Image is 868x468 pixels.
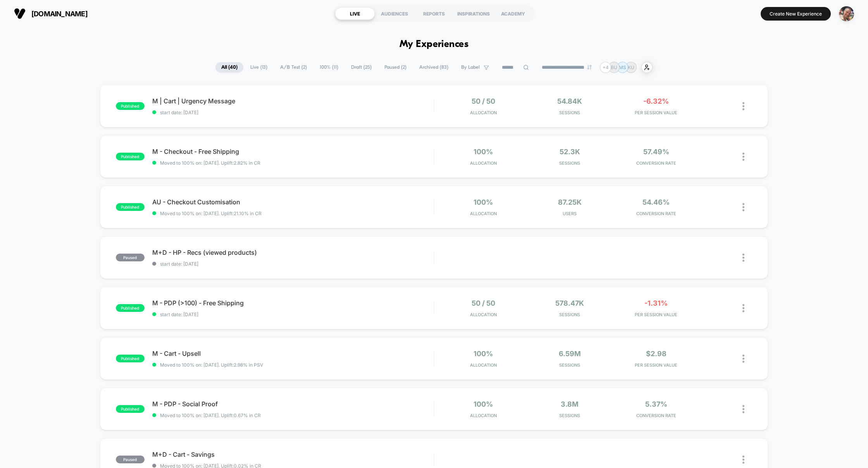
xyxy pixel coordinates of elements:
[643,97,669,105] span: -6.32%
[470,362,497,368] span: Allocation
[619,64,626,70] p: MS
[152,311,434,317] span: start date: [DATE]
[470,160,497,166] span: Allocation
[152,261,434,267] span: start date: [DATE]
[152,148,434,155] span: M - Checkout - Free Shipping
[400,39,469,50] h1: My Experiences
[529,413,611,418] span: Sessions
[529,110,611,115] span: Sessions
[335,7,375,20] div: LIVE
[116,405,145,413] span: published
[152,400,434,408] span: M - PDP - Social Proof
[474,350,493,358] span: 100%
[615,413,697,418] span: CONVERSION RATE
[560,148,580,156] span: 52.3k
[615,312,697,317] span: PER SESSION VALUE
[152,299,434,307] span: M - PDP (>100) - Free Shipping
[12,7,90,20] button: [DOMAIN_NAME]
[493,7,533,20] div: ACADEMY
[529,211,611,216] span: Users
[642,198,670,206] span: 54.46%
[611,64,617,70] p: BU
[615,211,697,216] span: CONVERSION RATE
[116,254,145,261] span: paused
[379,62,412,73] span: Paused ( 2 )
[274,62,313,73] span: A/B Test ( 2 )
[600,62,611,73] div: + 4
[742,304,744,312] img: close
[742,102,744,110] img: close
[116,456,145,463] span: paused
[557,97,582,105] span: 54.84k
[561,400,579,408] span: 3.8M
[470,211,497,216] span: Allocation
[474,400,493,408] span: 100%
[152,97,434,105] span: M | Cart | Urgency Message
[839,6,854,21] img: ppic
[454,7,493,20] div: INSPIRATIONS
[413,62,454,73] span: Archived ( 83 )
[116,304,145,312] span: published
[245,62,273,73] span: Live ( 13 )
[160,362,263,368] span: Moved to 100% on: [DATE] . Uplift: 2.98% in PSV
[160,412,261,418] span: Moved to 100% on: [DATE] . Uplift: 0.67% in CR
[116,153,145,160] span: published
[472,97,495,105] span: 50 / 50
[529,362,611,368] span: Sessions
[742,405,744,413] img: close
[587,65,592,70] img: end
[645,400,667,408] span: 5.37%
[761,7,831,21] button: Create New Experience
[837,6,856,22] button: ppic
[461,64,480,70] span: By Label
[215,62,243,73] span: All ( 40 )
[472,299,495,307] span: 50 / 50
[474,148,493,156] span: 100%
[558,198,582,206] span: 87.25k
[414,7,454,20] div: REPORTS
[116,355,145,362] span: published
[559,350,581,358] span: 6.59M
[152,110,434,115] span: start date: [DATE]
[470,312,497,317] span: Allocation
[742,456,744,464] img: close
[615,110,697,115] span: PER SESSION VALUE
[375,7,414,20] div: AUDIENCES
[470,413,497,418] span: Allocation
[742,153,744,161] img: close
[615,362,697,368] span: PER SESSION VALUE
[529,160,611,166] span: Sessions
[615,160,697,166] span: CONVERSION RATE
[314,62,344,73] span: 100% ( 11 )
[152,350,434,357] span: M - Cart - Upsell
[643,148,669,156] span: 57.49%
[742,254,744,262] img: close
[644,299,668,307] span: -1.31%
[31,10,88,18] span: [DOMAIN_NAME]
[646,350,666,358] span: $2.98
[152,451,434,458] span: M+D - Cart - Savings
[555,299,584,307] span: 578.47k
[14,8,26,19] img: Visually logo
[742,203,744,211] img: close
[160,160,260,166] span: Moved to 100% on: [DATE] . Uplift: 2.82% in CR
[470,110,497,115] span: Allocation
[116,203,145,211] span: published
[529,312,611,317] span: Sessions
[116,102,145,110] span: published
[160,211,262,216] span: Moved to 100% on: [DATE] . Uplift: 21.10% in CR
[345,62,377,73] span: Draft ( 25 )
[628,64,634,70] p: KU
[742,355,744,363] img: close
[152,198,434,206] span: AU - Checkout Customisation
[474,198,493,206] span: 100%
[152,249,434,256] span: M+D - HP - Recs (viewed products)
